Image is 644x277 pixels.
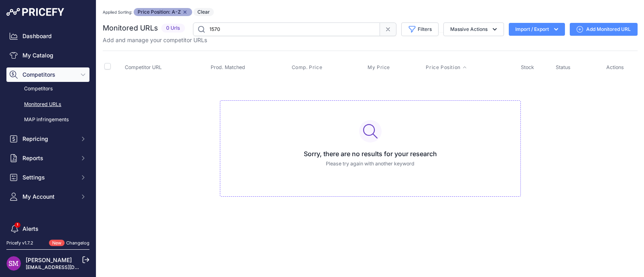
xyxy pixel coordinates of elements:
[103,10,132,14] small: Applied Sorting:
[401,22,439,36] button: Filters
[22,193,75,201] span: My Account
[6,29,89,43] a: Dashboard
[227,160,514,168] p: Please try again with another keyword
[292,64,324,71] button: Comp. Price
[211,64,245,70] span: Prod. Matched
[193,22,380,36] input: Search
[6,29,89,267] nav: Sidebar
[368,64,390,71] span: My Price
[6,170,89,185] button: Settings
[521,64,534,70] span: Stock
[22,71,75,79] span: Competitors
[6,132,89,146] button: Repricing
[426,64,460,71] span: Price Position
[6,67,89,82] button: Competitors
[426,64,467,71] button: Price Position
[509,23,565,36] button: Import / Export
[22,173,75,181] span: Settings
[125,64,162,70] span: Competitor URL
[49,240,65,246] span: New
[6,189,89,204] button: My Account
[292,64,323,71] span: Comp. Price
[134,8,192,16] span: Price Position: A-Z
[6,82,89,96] a: Competitors
[193,8,214,16] button: Clear
[606,64,624,70] span: Actions
[570,23,638,36] a: Add Monitored URL
[26,264,110,270] a: [EMAIL_ADDRESS][DOMAIN_NAME]
[6,240,33,246] div: Pricefy v1.7.2
[368,64,392,71] button: My Price
[6,151,89,165] button: Reports
[6,48,89,63] a: My Catalog
[161,24,185,33] span: 0 Urls
[26,257,72,263] a: [PERSON_NAME]
[443,22,504,36] button: Massive Actions
[22,154,75,162] span: Reports
[66,240,89,246] a: Changelog
[22,135,75,143] span: Repricing
[103,36,207,44] p: Add and manage your competitor URLs
[6,222,89,236] a: Alerts
[556,64,571,70] span: Status
[103,22,158,34] h2: Monitored URLs
[6,98,89,112] a: Monitored URLs
[6,8,64,16] img: Pricefy Logo
[227,149,514,159] h3: Sorry, there are no results for your research
[6,113,89,127] a: MAP infringements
